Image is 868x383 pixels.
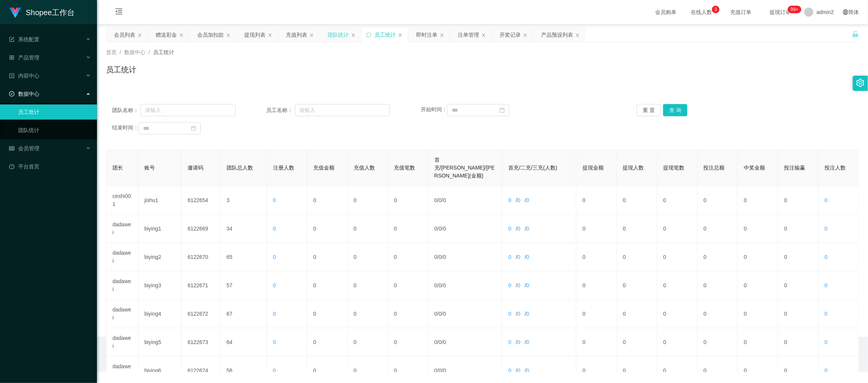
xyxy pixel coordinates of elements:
td: / / [502,271,576,300]
td: dadawei [106,215,138,243]
span: 0 [273,226,276,232]
td: / / [428,300,503,328]
h1: 员工统计 [106,64,136,75]
span: 系统配置 [9,36,39,42]
td: 67 [220,300,267,328]
i: 图标: close [440,33,444,37]
td: 0 [348,271,388,300]
td: 6122672 [181,300,220,328]
td: / / [502,186,576,215]
span: 中奖金额 [744,165,765,171]
span: 0 [439,282,442,288]
span: 团长 [112,165,123,171]
td: 0 [576,328,617,357]
span: 0 [526,254,529,260]
a: 员工统计 [18,104,91,120]
td: / / [428,186,503,215]
span: 0 [443,282,446,288]
div: 产品预设列表 [541,28,573,42]
i: 图标: close [226,33,231,37]
td: dadawei [106,328,138,357]
span: 0 [273,254,276,260]
td: biying3 [138,271,181,300]
span: 结束时间： [112,125,139,131]
span: 注册人数 [273,165,294,171]
td: 0 [307,328,348,357]
span: 0 [439,254,442,260]
span: 0 [508,282,511,288]
td: 0 [617,186,657,215]
span: 员工名称： [266,106,295,114]
p: 3 [715,6,717,13]
span: 0 [824,311,827,317]
span: 0 [526,311,529,317]
td: 0 [778,186,819,215]
input: 请输入 [295,104,390,116]
span: 0 [508,226,511,232]
td: 0 [778,243,819,271]
td: / / [502,243,576,271]
td: 0 [617,271,657,300]
span: 投注人数 [824,165,846,171]
span: 0 [517,197,520,203]
td: 65 [220,243,267,271]
td: 0 [657,271,698,300]
span: 充值订单 [726,9,755,15]
span: 0 [517,254,520,260]
a: Shopee工作台 [9,9,75,15]
td: 6122671 [181,271,220,300]
i: 图标: close [179,33,184,37]
div: 2021 [103,355,862,363]
i: 图标: close [268,33,272,37]
span: 0 [443,367,446,374]
span: 提现订单 [766,9,795,15]
td: 0 [307,243,348,271]
td: jishu1 [138,186,181,215]
span: 提现人数 [623,165,644,171]
td: 0 [576,243,617,271]
span: 0 [508,367,511,374]
span: 0 [273,197,276,203]
input: 请输入 [141,104,236,116]
span: 数据中心 [9,91,39,97]
span: 0 [508,197,511,203]
span: 0 [526,282,529,288]
span: 0 [273,367,276,374]
span: 充值金额 [313,165,334,171]
td: 0 [657,186,698,215]
span: 0 [824,226,827,232]
td: dadawei [106,271,138,300]
i: 图标: setting [856,79,865,87]
td: 0 [738,300,778,328]
td: 0 [738,215,778,243]
span: 0 [526,367,529,374]
span: 0 [273,339,276,345]
span: 0 [439,311,442,317]
span: 0 [824,282,827,288]
td: 0 [617,215,657,243]
td: 0 [307,215,348,243]
span: 0 [434,282,437,288]
td: 0 [576,215,617,243]
td: 0 [738,271,778,300]
span: 充值人数 [354,165,375,171]
div: 提现列表 [244,28,265,42]
span: 0 [434,254,437,260]
div: 员工统计 [375,28,396,42]
span: 开始时间： [421,107,447,113]
td: 0 [307,186,348,215]
td: / / [428,271,503,300]
td: 0 [738,243,778,271]
h1: Shopee工作台 [26,0,75,25]
td: 0 [698,271,738,300]
span: 0 [824,339,827,345]
td: 0 [617,243,657,271]
td: 0 [388,215,428,243]
span: 充值笔数 [394,165,415,171]
span: 0 [443,226,446,232]
span: 投注输赢 [784,165,806,171]
div: 即时注单 [416,28,437,42]
span: 0 [439,226,442,232]
i: 图标: check-circle-o [9,91,14,97]
span: 会员管理 [9,145,39,151]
